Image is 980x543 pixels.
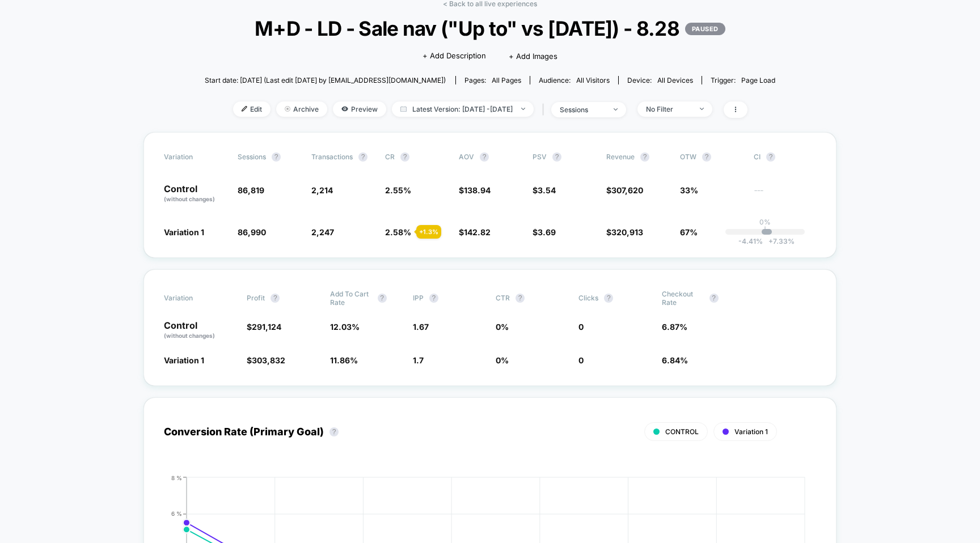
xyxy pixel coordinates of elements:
[164,355,204,365] span: Variation 1
[252,322,281,332] span: 291,124
[606,227,643,237] span: $
[330,290,372,307] span: Add To Cart Rate
[247,322,281,332] span: $
[763,237,795,245] span: 7.33 %
[496,355,509,365] span: 0 %
[538,227,556,237] span: 3.69
[413,322,429,332] span: 1.67
[242,106,247,112] img: edit
[238,227,266,237] span: 86,990
[164,332,215,339] span: (without changes)
[759,218,771,226] p: 0%
[459,152,474,161] span: AOV
[285,106,290,112] img: end
[247,355,285,365] span: $
[238,152,266,161] span: Sessions
[538,185,556,195] span: 3.54
[552,152,561,162] button: ?
[711,76,775,84] div: Trigger:
[416,225,441,239] div: + 1.3 %
[611,227,643,237] span: 320,913
[171,474,182,481] tspan: 8 %
[233,101,271,117] span: Edit
[252,355,285,365] span: 303,832
[606,152,635,161] span: Revenue
[311,185,333,195] span: 2,214
[533,152,547,161] span: PSV
[768,237,773,245] span: +
[464,76,521,84] div: Pages:
[392,101,534,117] span: Latest Version: [DATE] - [DATE]
[702,152,711,162] button: ?
[429,294,438,303] button: ?
[385,185,411,195] span: 2.55 %
[464,227,491,237] span: 142.82
[400,106,407,112] img: calendar
[459,227,491,237] span: $
[423,50,486,62] span: + Add Description
[378,294,387,303] button: ?
[611,185,643,195] span: 307,620
[533,185,556,195] span: $
[618,76,702,84] span: Device:
[385,227,411,237] span: 2.58 %
[496,294,510,302] span: CTR
[492,76,521,84] span: all pages
[680,227,698,237] span: 67%
[539,101,551,118] span: |
[614,108,618,111] img: end
[533,227,556,237] span: $
[164,196,215,202] span: (without changes)
[662,290,704,307] span: Checkout Rate
[578,355,584,365] span: 0
[665,427,699,436] span: CONTROL
[606,185,643,195] span: $
[662,322,687,332] span: 6.87 %
[509,52,557,61] span: + Add Images
[764,226,766,235] p: |
[413,355,424,365] span: 1.7
[738,237,763,245] span: -4.41 %
[271,294,280,303] button: ?
[459,185,491,195] span: $
[385,152,395,161] span: CR
[604,294,613,303] button: ?
[330,355,358,365] span: 11.86 %
[657,76,693,84] span: all devices
[247,294,265,302] span: Profit
[680,152,742,162] span: OTW
[164,227,204,237] span: Variation 1
[578,322,584,332] span: 0
[164,152,226,162] span: Variation
[233,16,747,40] span: M+D - LD - Sale nav ("Up to" vs [DATE]) - 8.28
[576,76,610,84] span: All Visitors
[662,355,688,365] span: 6.84 %
[330,322,360,332] span: 12.03 %
[276,101,327,117] span: Archive
[766,152,775,162] button: ?
[578,294,598,302] span: Clicks
[539,76,610,84] div: Audience:
[521,108,525,110] img: end
[685,23,725,35] p: PAUSED
[311,152,353,161] span: Transactions
[754,152,816,162] span: CI
[413,294,424,302] span: IPP
[516,294,525,303] button: ?
[700,108,704,110] img: end
[333,101,386,117] span: Preview
[754,187,816,203] span: ---
[358,152,367,162] button: ?
[164,184,226,203] p: Control
[164,290,226,307] span: Variation
[311,227,334,237] span: 2,247
[646,105,691,113] div: No Filter
[680,185,698,195] span: 33%
[272,152,281,162] button: ?
[480,152,489,162] button: ?
[640,152,649,162] button: ?
[464,185,491,195] span: 138.94
[330,427,339,436] button: ?
[400,152,409,162] button: ?
[171,510,182,517] tspan: 6 %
